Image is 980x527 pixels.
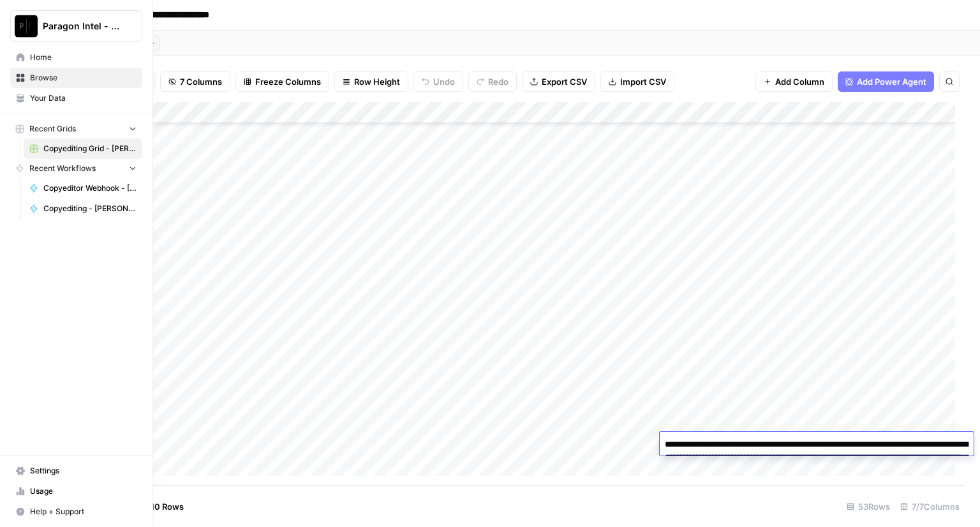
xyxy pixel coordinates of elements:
[29,123,76,135] span: Recent Grids
[775,75,824,88] span: Add Column
[10,47,142,68] a: Home
[30,506,137,517] span: Help + Support
[43,182,137,194] span: Copyeditor Webhook - [PERSON_NAME]
[755,71,833,92] button: Add Column
[24,138,142,159] a: Copyediting Grid - [PERSON_NAME]
[857,75,926,88] span: Add Power Agent
[10,501,142,522] button: Help + Support
[160,71,230,92] button: 7 Columns
[133,500,184,513] span: Add 10 Rows
[334,71,408,92] button: Row Height
[255,75,321,88] span: Freeze Columns
[43,143,137,154] span: Copyediting Grid - [PERSON_NAME]
[43,20,120,33] span: Paragon Intel - Copyediting
[30,72,137,84] span: Browse
[24,178,142,198] a: Copyeditor Webhook - [PERSON_NAME]
[10,119,142,138] button: Recent Grids
[10,481,142,501] a: Usage
[522,71,595,92] button: Export CSV
[180,75,222,88] span: 7 Columns
[10,68,142,88] a: Browse
[354,75,400,88] span: Row Height
[24,198,142,219] a: Copyediting - [PERSON_NAME]
[29,163,96,174] span: Recent Workflows
[10,88,142,108] a: Your Data
[620,75,666,88] span: Import CSV
[488,75,509,88] span: Redo
[10,461,142,481] a: Settings
[30,465,137,477] span: Settings
[10,10,142,42] button: Workspace: Paragon Intel - Copyediting
[838,71,934,92] button: Add Power Agent
[43,203,137,214] span: Copyediting - [PERSON_NAME]
[413,71,463,92] button: Undo
[895,496,965,517] div: 7/7 Columns
[15,15,38,38] img: Paragon Intel - Copyediting Logo
[30,93,137,104] span: Your Data
[30,486,137,497] span: Usage
[10,159,142,178] button: Recent Workflows
[468,71,517,92] button: Redo
[600,71,674,92] button: Import CSV
[30,52,137,63] span: Home
[433,75,455,88] span: Undo
[235,71,329,92] button: Freeze Columns
[542,75,587,88] span: Export CSV
[842,496,895,517] div: 53 Rows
